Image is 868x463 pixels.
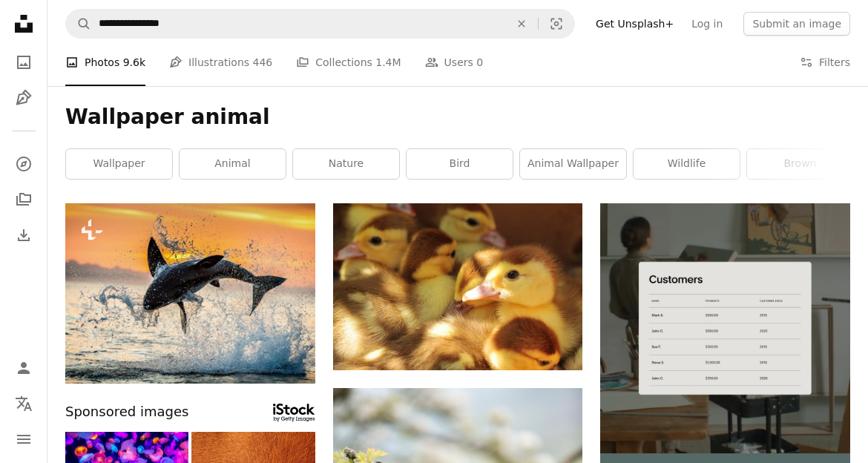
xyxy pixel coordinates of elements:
[505,10,538,38] button: Clear
[800,39,850,86] button: Filters
[375,54,401,70] span: 1.4M
[520,149,626,179] a: animal wallpaper
[333,280,583,293] a: flock of yellow duckling
[169,39,272,86] a: Illustrations 446
[747,149,853,179] a: brown
[9,149,39,179] a: Explore
[65,104,850,131] h1: Wallpaper animal
[65,286,315,300] a: jumping Great White Shark. Red sky of sunrise. Great White Shark breaching in attack. Scientific ...
[9,389,39,418] button: Language
[425,39,484,86] a: Users 0
[9,424,39,454] button: Menu
[180,149,286,179] a: animal
[9,83,39,113] a: Illustrations
[293,149,399,179] a: nature
[66,149,172,179] a: wallpaper
[600,203,850,453] img: file-1747939376688-baf9a4a454ffimage
[9,353,39,383] a: Log in / Sign up
[296,39,401,86] a: Collections 1.4M
[407,149,513,179] a: bird
[9,220,39,250] a: Download History
[587,12,683,36] a: Get Unsplash+
[253,54,273,70] span: 446
[9,47,39,77] a: Photos
[634,149,740,179] a: wildlife
[9,185,39,214] a: Collections
[65,401,188,423] span: Sponsored images
[333,203,583,370] img: flock of yellow duckling
[66,10,91,38] button: Search Unsplash
[683,12,731,36] a: Log in
[65,9,575,39] form: Find visuals sitewide
[743,12,850,36] button: Submit an image
[476,54,483,70] span: 0
[539,10,574,38] button: Visual search
[65,203,315,384] img: jumping Great White Shark. Red sky of sunrise. Great White Shark breaching in attack. Scientific ...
